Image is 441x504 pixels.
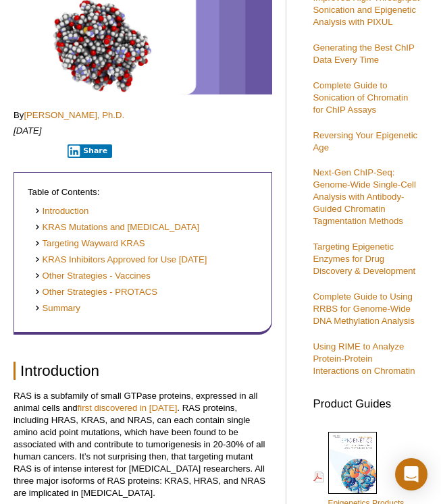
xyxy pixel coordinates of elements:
[68,144,113,158] button: Share
[34,254,207,267] a: KRAS Inhibitors Approved for Use [DATE]
[34,221,199,234] a: KRAS Mutations and [MEDICAL_DATA]
[313,291,415,326] a: Complete Guide to Using RRBS for Genome-Wide DNA Methylation Analysis
[34,270,151,283] a: Other Strategies - Vaccines
[313,391,421,410] h3: Product Guides
[24,110,124,120] a: [PERSON_NAME], Ph.D.
[14,144,58,157] iframe: X Post Button
[313,43,415,65] a: Generating the Best ChIP Data Every Time
[313,80,409,115] a: Complete Guide to Sonication of Chromatin for ChIP Assays
[313,242,416,276] a: Targeting Epigenetic Enzymes for Drug Discovery & Development
[14,390,272,499] p: RAS is a subfamily of small GTPase proteins, expressed in all animal cells and . RAS proteins, in...
[78,403,178,413] a: first discovered in [DATE]
[313,130,418,152] a: Reversing Your Epigenetic Age
[28,186,258,198] p: Table of Contents:
[34,302,80,315] a: Summary
[14,125,42,136] em: [DATE]
[313,341,415,376] a: Using RIME to Analyze Protein-Protein Interactions on Chromatin
[328,432,377,494] img: Epi_brochure_140604_cover_web_70x200
[14,362,272,380] h2: Introduction
[313,167,416,226] a: Next-Gen ChIP-Seq: Genome-Wide Single-Cell Analysis with Antibody-Guided Chromatin Tagmentation M...
[34,205,88,218] a: Introduction
[34,286,157,299] a: Other Strategies - PROTACS
[14,109,272,121] p: By
[34,237,145,250] a: Targeting Wayward KRAS
[395,458,427,491] div: Open Intercom Messenger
